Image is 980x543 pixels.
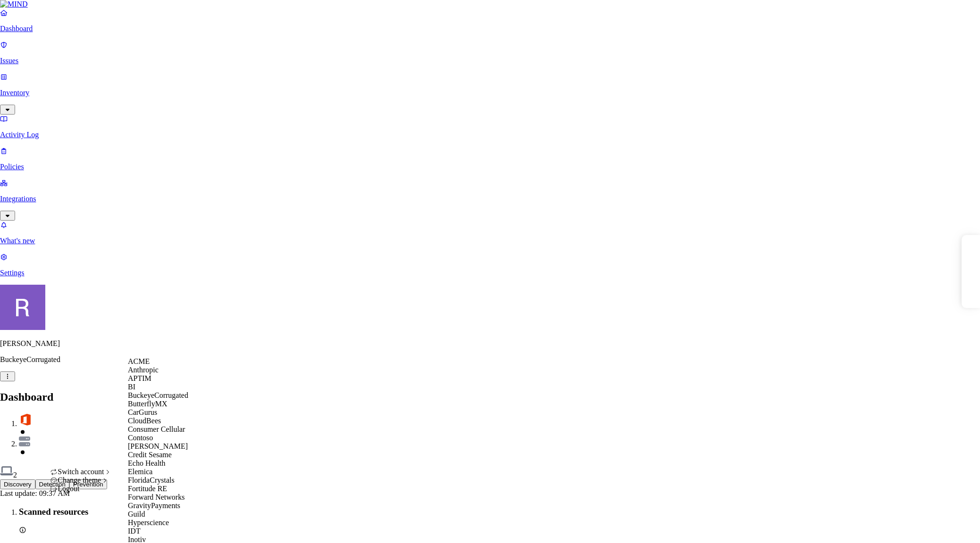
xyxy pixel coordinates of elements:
span: Credit Sesame [128,451,172,459]
span: CarGurus [128,408,157,416]
span: Contoso [128,434,153,442]
span: Echo Health [128,459,166,467]
span: ACME [128,357,150,365]
span: Hyperscience [128,518,169,527]
div: Logout [50,485,112,493]
span: Fortitude RE [128,485,167,493]
span: IDT [128,527,141,535]
span: Consumer Cellular [128,425,185,433]
span: ButterflyMX [128,400,168,408]
span: GravityPayments [128,502,180,510]
span: [PERSON_NAME] [128,442,188,450]
span: BI [128,383,135,391]
span: Change theme [58,476,101,484]
span: Anthropic [128,366,159,374]
span: APTIM [128,374,151,382]
span: Switch account [58,468,104,476]
span: CloudBees [128,417,161,425]
span: Forward Networks [128,493,184,501]
span: Elemica [128,468,152,476]
span: FloridaCrystals [128,476,175,484]
span: Guild [128,510,145,518]
span: BuckeyeCorrugated [128,391,188,399]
